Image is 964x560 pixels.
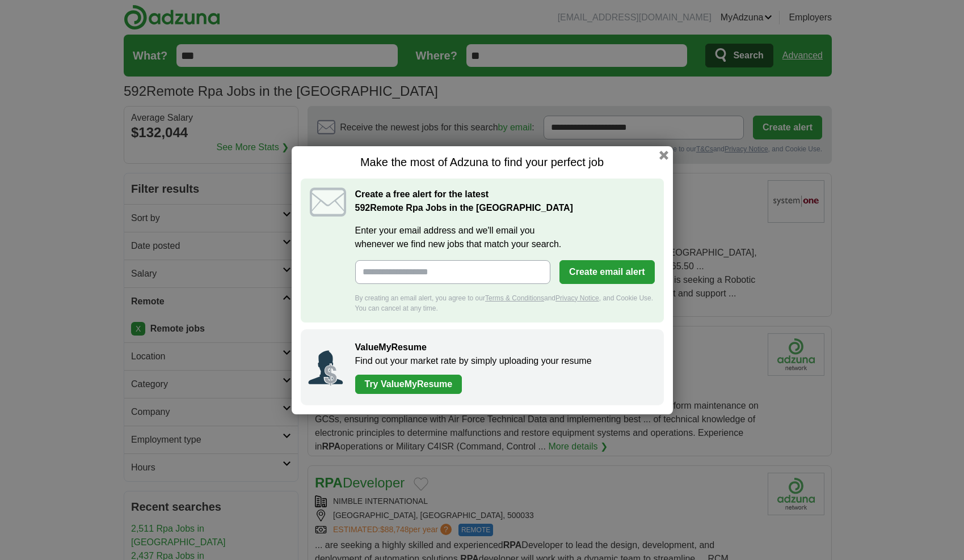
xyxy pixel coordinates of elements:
[355,375,462,394] a: Try ValueMyResume
[310,188,346,217] img: icon_email.svg
[355,203,573,213] strong: Remote Rpa Jobs in the [GEOGRAPHIC_DATA]
[355,224,655,251] label: Enter your email address and we'll email you whenever we find new jobs that match your search.
[559,260,654,284] button: Create email alert
[485,294,544,302] a: Terms & Conditions
[355,341,653,354] h2: ValueMyResume
[355,293,655,313] div: By creating an email alert, you agree to our and , and Cookie Use. You can cancel at any time.
[355,201,371,215] span: 592
[355,188,655,215] h2: Create a free alert for the latest
[301,155,664,169] h1: Make the most of Adzuna to find your perfect job
[555,294,599,302] a: Privacy Notice
[355,354,653,368] p: Find out your market rate by simply uploading your resume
